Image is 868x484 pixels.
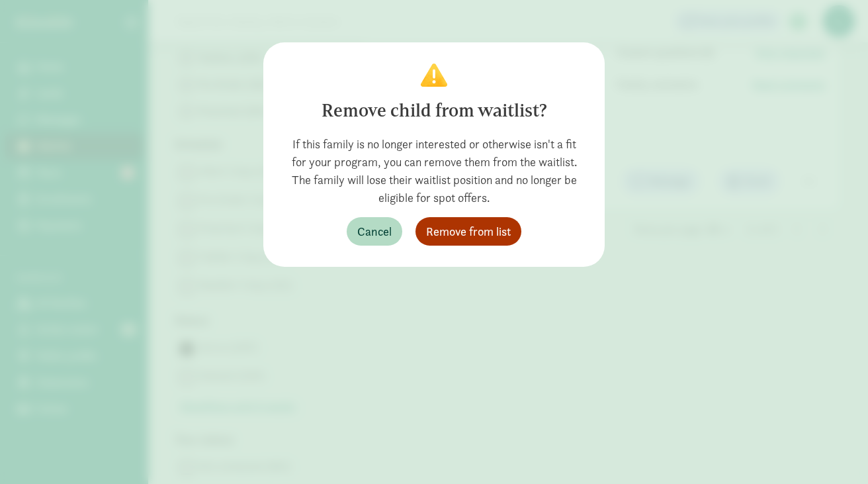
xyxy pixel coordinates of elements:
[415,217,521,246] button: Remove from list
[802,420,868,484] iframe: Chat Widget
[284,97,584,124] div: Remove child from waitlist?
[284,135,584,207] div: If this family is no longer interested or otherwise isn't a fit for your program, you can remove ...
[426,222,511,240] span: Remove from list
[347,217,402,246] button: Cancel
[357,222,392,240] span: Cancel
[421,64,447,87] img: Confirm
